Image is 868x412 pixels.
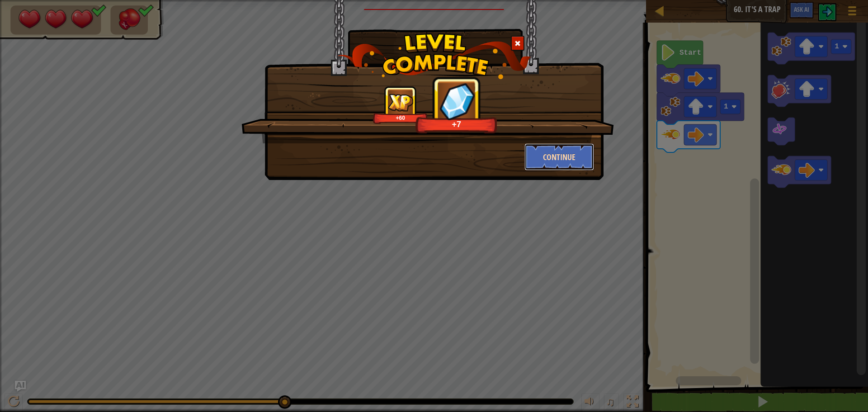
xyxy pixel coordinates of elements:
div: +60 [375,114,426,121]
img: reward_icon_gems.png [439,82,474,120]
img: reward_icon_xp.png [388,94,413,111]
div: +7 [418,119,495,129]
img: level_complete.png [337,33,531,79]
button: Continue [524,143,594,170]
